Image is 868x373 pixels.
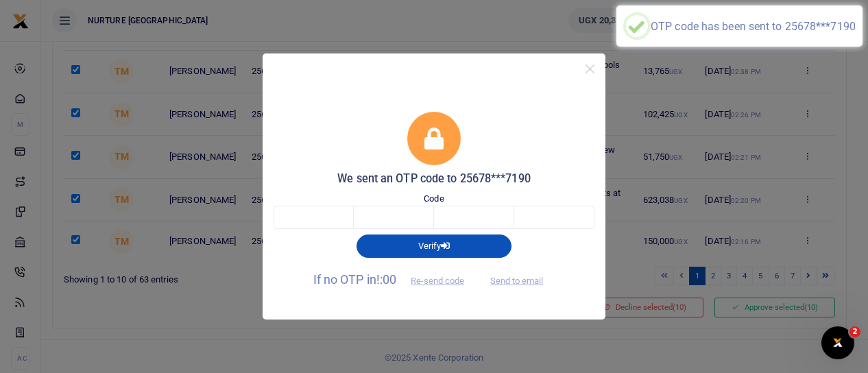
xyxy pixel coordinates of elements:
[849,326,860,337] span: 2
[424,192,444,206] label: Code
[357,234,511,258] button: Verify
[376,272,396,287] span: !:00
[313,272,477,287] span: If no OTP in
[580,59,600,79] button: Close
[821,326,854,359] iframe: Intercom live chat
[651,20,856,33] div: OTP code has been sent to 25678***7190
[274,172,594,186] h5: We sent an OTP code to 25678***7190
